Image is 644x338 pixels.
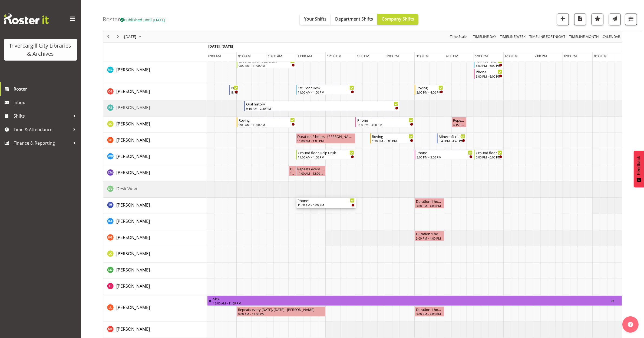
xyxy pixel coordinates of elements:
[116,326,150,332] a: [PERSON_NAME]
[568,34,600,40] button: Timeline Month
[103,322,207,338] td: Marianne Foster resource
[103,16,166,22] h4: Roster
[113,31,122,42] div: next period
[116,218,150,224] span: [PERSON_NAME]
[208,54,221,58] span: 8:00 AM
[377,14,418,25] button: Company Shifts
[116,121,150,127] a: [PERSON_NAME]
[116,88,150,95] a: [PERSON_NAME]
[116,234,150,240] span: [PERSON_NAME]
[304,16,326,22] span: Your Shifts
[103,117,207,133] td: Samuel Carter resource
[103,57,207,84] td: Michelle Cunningham resource
[124,34,137,40] span: [DATE]
[116,169,150,176] a: [PERSON_NAME]
[103,181,207,198] td: Desk View resource
[416,54,429,58] span: 3:00 PM
[357,54,369,58] span: 1:00 PM
[574,14,586,25] button: Download a PDF of the roster for the current day
[116,283,150,289] span: [PERSON_NAME]
[103,198,207,214] td: Jillian Hunter resource
[103,295,207,322] td: Lynette Lockett resource
[123,34,144,40] button: October 2025
[327,54,342,58] span: 12:00 PM
[300,14,331,25] button: Your Shifts
[298,203,355,207] div: 11:00 AM - 1:00 PM
[103,263,207,279] td: Lisa Griffiths resource
[569,34,599,40] span: Timeline Month
[473,34,497,40] span: Timeline Day
[116,267,150,273] a: [PERSON_NAME]
[116,185,137,192] a: Desk View
[116,170,150,175] span: [PERSON_NAME]
[116,105,150,111] span: [PERSON_NAME]
[103,246,207,263] td: Linda Cooper resource
[116,218,150,224] a: [PERSON_NAME]
[116,67,150,73] span: [PERSON_NAME]
[14,85,78,93] span: Roster
[535,54,547,58] span: 7:00 PM
[116,153,150,160] a: [PERSON_NAME]
[472,34,497,40] button: Timeline Day
[116,304,150,310] span: [PERSON_NAME]
[505,54,518,58] span: 6:00 PM
[116,88,150,94] span: [PERSON_NAME]
[103,133,207,149] td: Serena Casey resource
[4,14,49,24] img: Rosterit website logo
[296,198,356,208] div: Jill Harpur"s event - Phone Begin From Thursday, October 9, 2025 at 11:00:00 AM GMT+13:00 Ends At...
[120,17,166,22] span: Published until [DATE]
[529,34,566,40] span: Timeline Fortnight
[116,67,150,73] a: [PERSON_NAME]
[116,137,150,143] span: [PERSON_NAME]
[592,14,603,25] button: Highlight an important date within the roster.
[449,34,468,40] button: Time Scale
[298,54,312,58] span: 11:00 AM
[103,100,207,117] td: Rosie Stather resource
[14,98,78,107] span: Inbox
[116,202,150,208] span: [PERSON_NAME]
[14,139,70,147] span: Finance & Reporting
[449,34,467,40] span: Time Scale
[557,14,569,25] button: Add a new shift
[529,34,566,40] button: Fortnight
[116,283,150,289] a: [PERSON_NAME]
[116,153,150,159] span: [PERSON_NAME]
[335,16,373,22] span: Department Shifts
[609,14,621,25] button: Send a list of all shifts for the selected filtered period to all rostered employees.
[116,137,150,143] a: [PERSON_NAME]
[103,279,207,295] td: Lisa Imamura resource
[103,165,207,181] td: Chamique Mamolo resource
[594,54,607,58] span: 9:00 PM
[116,121,150,127] span: [PERSON_NAME]
[103,149,207,165] td: Willem Burger resource
[298,198,355,203] div: Phone
[499,34,526,40] span: Timeline Week
[116,104,150,111] a: [PERSON_NAME]
[636,156,641,175] span: Feedback
[382,16,414,22] span: Company Shifts
[116,326,150,332] span: [PERSON_NAME]
[446,54,458,58] span: 4:00 PM
[208,44,233,49] span: [DATE], [DATE]
[387,54,399,58] span: 2:00 PM
[475,54,488,58] span: 5:00 PM
[116,186,137,192] span: Desk View
[114,34,121,40] button: Next
[625,14,637,25] button: Filter Shifts
[116,250,150,257] a: [PERSON_NAME]
[14,125,70,134] span: Time & Attendance
[122,31,145,42] div: October 9, 2025
[634,151,644,187] button: Feedback - Show survey
[116,304,150,311] a: [PERSON_NAME]
[268,54,282,58] span: 10:00 AM
[499,34,527,40] button: Timeline Week
[103,84,207,100] td: Olivia Stanley resource
[103,214,207,230] td: Kathy Aloniu resource
[14,112,70,120] span: Shifts
[116,202,150,208] a: [PERSON_NAME]
[103,230,207,246] td: Katie Greene resource
[564,54,577,58] span: 8:00 PM
[628,322,633,327] img: help-xxl-2.png
[9,42,72,58] div: Invercargill City Libraries & Archives
[602,34,621,40] button: Month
